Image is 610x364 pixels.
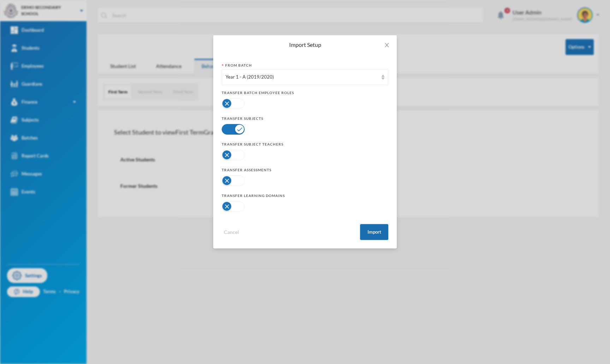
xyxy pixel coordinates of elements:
[222,90,388,95] div: Transfer Batch Employee Roles
[222,228,241,236] button: Cancel
[222,193,388,198] div: Transfer Learning Domains
[222,167,388,173] div: Transfer Assessments
[377,35,397,55] button: Close
[226,74,378,81] div: Year 1 - A (2019/2020)
[222,116,388,121] div: Transfer Subjects
[222,142,388,147] div: Transfer Subject Teachers
[360,224,388,240] button: Import
[222,63,388,68] div: From Batch
[222,41,388,49] div: Import Setup
[384,42,390,48] i: icon: close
